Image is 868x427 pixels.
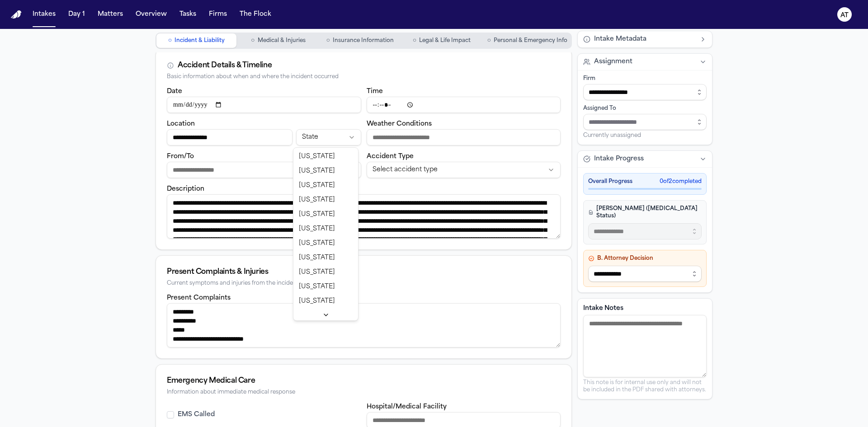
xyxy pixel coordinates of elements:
[299,167,335,176] span: [US_STATE]
[299,239,335,248] span: [US_STATE]
[299,152,335,161] span: [US_STATE]
[299,253,335,263] span: [US_STATE]
[299,225,335,234] span: [US_STATE]
[299,181,335,190] span: [US_STATE]
[299,210,335,219] span: [US_STATE]
[299,196,335,205] span: [US_STATE]
[299,297,335,306] span: [US_STATE]
[299,282,335,291] span: [US_STATE]
[299,268,335,277] span: [US_STATE]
